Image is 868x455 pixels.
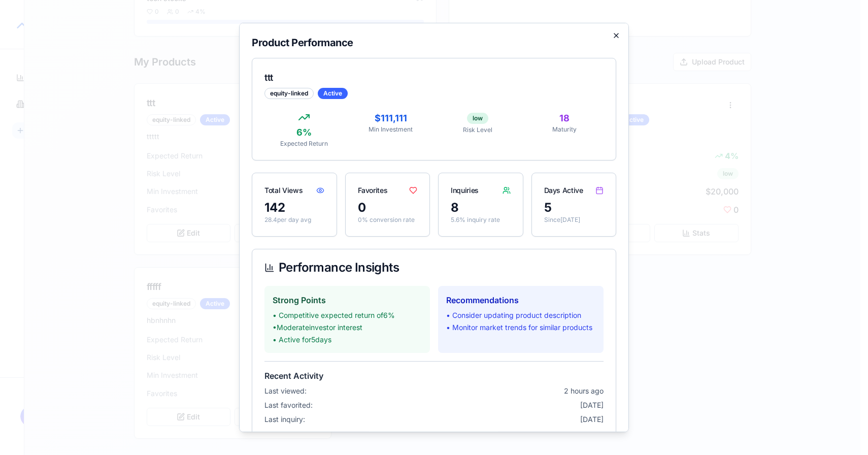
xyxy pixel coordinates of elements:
h2: Product Performance [252,36,616,50]
li: • Consider updating product description [446,310,595,320]
div: 6 % [264,125,343,140]
p: 0 % conversion rate [358,216,418,224]
p: 28.4 per day avg [264,216,324,224]
span: Last inquiry: [264,414,305,425]
div: 0 [358,200,418,216]
span: [DATE] [580,400,604,410]
div: Days Active [544,185,583,196]
li: • Monitor market trends for similar products [446,322,595,333]
div: Total Views [264,185,303,196]
h4: Recent Activity [264,370,604,382]
div: Favorites [358,185,388,196]
div: Maturity [525,125,604,134]
div: 5 [544,200,604,216]
div: Expected Return [264,140,343,148]
div: $111,111 [351,111,430,125]
div: ttt [264,71,604,85]
p: 5.6 % inquiry rate [451,216,511,224]
div: 8 [451,200,511,216]
div: Inquiries [451,185,479,196]
div: equity-linked [264,88,314,99]
div: Active [318,88,348,99]
span: Last viewed: [264,386,307,396]
div: 18 [525,111,604,125]
div: low [467,113,488,124]
p: Since [DATE] [544,216,604,224]
div: Risk Level [438,126,517,134]
li: • Moderate investor interest [273,322,422,333]
div: Performance Insights [264,262,604,274]
h4: Strong Points [273,294,422,306]
li: • Active for 5 days [273,335,422,345]
div: 142 [264,200,324,216]
span: 2 hours ago [564,386,604,396]
div: Min Investment [351,125,430,134]
h4: Recommendations [446,294,595,306]
span: Last favorited: [264,400,313,410]
span: [DATE] [580,414,604,425]
li: • Competitive expected return of 6 % [273,310,422,320]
